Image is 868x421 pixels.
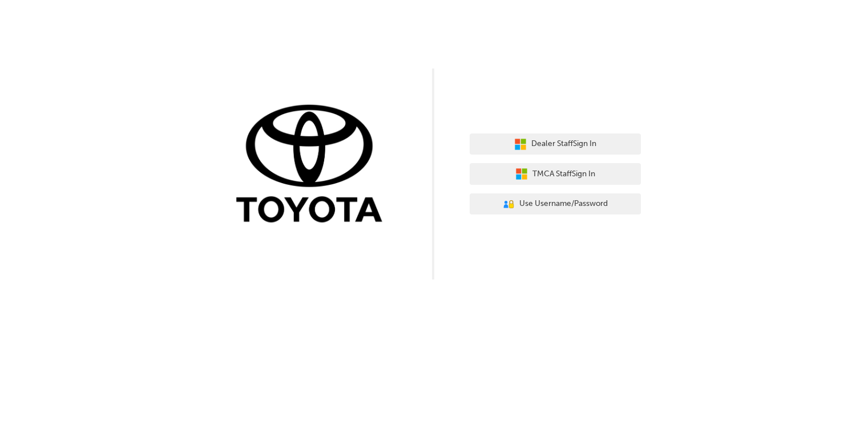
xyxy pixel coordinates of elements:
[532,168,595,181] span: TMCA Staff Sign In
[531,137,596,151] span: Dealer Staff Sign In
[519,197,608,211] span: Use Username/Password
[228,102,399,228] img: Trak
[470,163,641,185] button: TMCA StaffSign In
[470,193,641,215] button: Use Username/Password
[470,133,641,155] button: Dealer StaffSign In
